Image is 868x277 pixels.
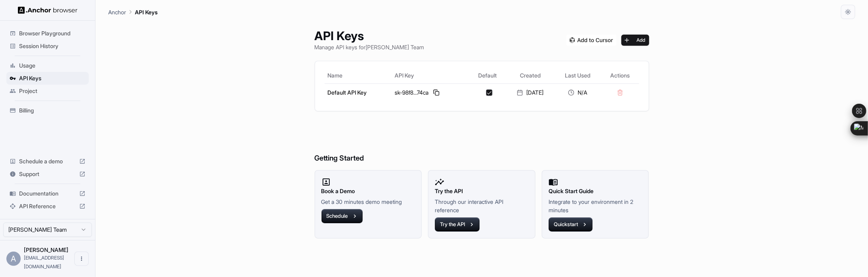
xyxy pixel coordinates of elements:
[6,59,89,72] div: Usage
[509,89,551,97] div: [DATE]
[325,83,392,101] td: Default API Key
[6,168,89,180] div: Support
[435,217,480,232] button: Try the API
[6,200,89,213] div: API Reference
[601,68,639,83] th: Actions
[315,121,649,164] h6: Getting Started
[395,88,466,97] div: sk-98f8...74ca
[6,40,89,52] div: Session History
[315,43,424,51] p: Manage API keys for [PERSON_NAME] Team
[555,68,601,83] th: Last Used
[621,35,649,46] button: Add
[321,209,363,223] button: Schedule
[325,68,392,83] th: Name
[6,155,89,168] div: Schedule a demo
[391,68,469,83] th: API Key
[506,68,555,83] th: Created
[135,8,158,16] p: API Keys
[19,62,86,70] span: Usage
[24,246,68,253] span: Adrian Ingco
[18,6,78,14] img: Anchor Logo
[6,27,89,40] div: Browser Playground
[19,170,76,178] span: Support
[435,187,529,196] h2: Try the API
[558,89,598,97] div: N/A
[432,88,441,97] button: Copy API key
[321,187,415,196] h2: Book a Demo
[321,198,415,206] p: Get a 30 minutes demo meeting
[566,35,617,46] img: Add anchorbrowser MCP server to Cursor
[549,217,593,232] button: Quickstart
[19,190,76,198] span: Documentation
[108,8,158,16] nav: breadcrumb
[19,107,86,114] span: Billing
[469,68,506,83] th: Default
[108,8,126,16] p: Anchor
[24,255,64,269] span: aingco@gmail.com
[19,42,86,50] span: Session History
[549,198,642,214] p: Integrate to your environment in 2 minutes
[6,104,89,117] div: Billing
[74,252,89,266] button: Open menu
[19,157,76,165] span: Schedule a demo
[6,187,89,200] div: Documentation
[19,87,86,95] span: Project
[435,198,529,214] p: Through our interactive API reference
[6,72,89,85] div: API Keys
[6,85,89,97] div: Project
[6,252,21,266] div: A
[549,187,642,196] h2: Quick Start Guide
[19,74,86,82] span: API Keys
[19,29,86,37] span: Browser Playground
[19,202,76,210] span: API Reference
[315,29,424,43] h1: API Keys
